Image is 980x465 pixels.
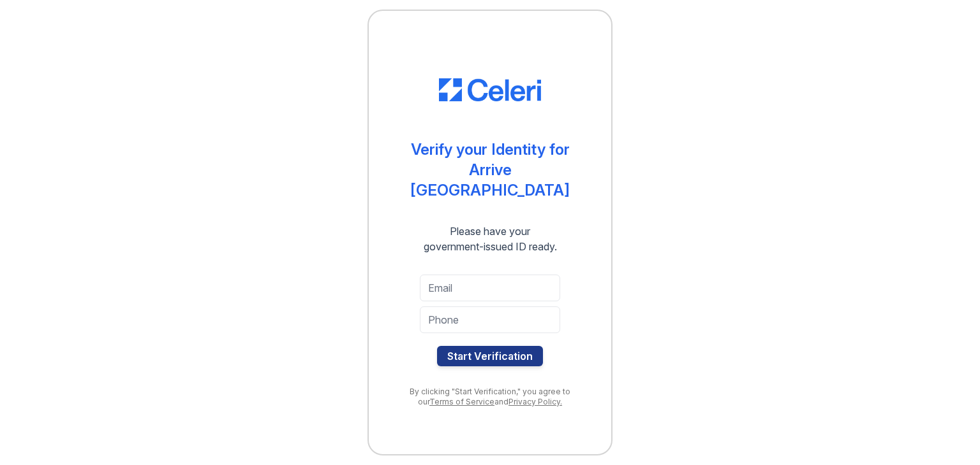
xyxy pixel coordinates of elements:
[437,346,543,366] button: Start Verification
[394,387,586,407] div: By clicking "Start Verification," you agree to our and
[429,397,494,406] a: Terms of Service
[439,78,541,101] img: CE_Logo_Blue-a8612792a0a2168367f1c8372b55b34899dd931a85d93a1a3d3e32e68fde9ad4.png
[394,139,586,201] div: Verify your Identity for Arrive [GEOGRAPHIC_DATA]
[401,224,580,254] div: Please have your government-issued ID ready.
[420,275,560,301] input: Email
[509,397,562,406] a: Privacy Policy.
[420,306,560,333] input: Phone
